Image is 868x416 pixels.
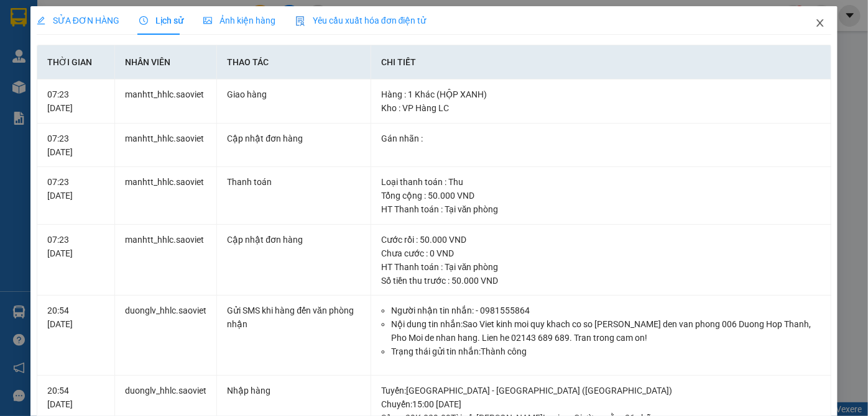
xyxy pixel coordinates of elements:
[115,79,217,124] td: manhtt_hhlc.saoviet
[381,132,821,145] div: Gán nhãn :
[371,45,831,79] th: Chi tiết
[803,6,838,41] button: Close
[37,45,115,79] th: Thời gian
[381,260,821,274] div: HT Thanh toán : Tại văn phòng
[381,88,821,101] div: Hàng : 1 Khác (HỘP XANH)
[115,124,217,168] td: manhtt_hhlc.saoviet
[227,175,361,189] div: Thanh toán
[217,45,371,79] th: Thao tác
[381,175,821,189] div: Loại thanh toán : Thu
[815,18,825,28] span: close
[47,88,104,115] div: 07:23 [DATE]
[139,16,148,25] span: clock-circle
[47,175,104,202] div: 07:23 [DATE]
[203,16,212,25] span: picture
[37,16,45,25] span: edit
[227,233,361,246] div: Cập nhật đơn hàng
[115,167,217,225] td: manhtt_hhlc.saoviet
[381,189,821,202] div: Tổng cộng : 50.000 VND
[47,304,104,331] div: 20:54 [DATE]
[227,88,361,101] div: Giao hàng
[295,16,305,26] img: icon
[47,233,104,260] div: 07:23 [DATE]
[391,304,821,317] li: Người nhận tin nhắn: - 0981555864
[115,296,217,376] td: duonglv_hhlc.saoviet
[37,16,119,25] span: SỬA ĐƠN HÀNG
[139,16,183,25] span: Lịch sử
[381,246,821,260] div: Chưa cước : 0 VND
[227,304,361,331] div: Gửi SMS khi hàng đến văn phòng nhận
[115,45,217,79] th: Nhân viên
[115,225,217,296] td: manhtt_hhlc.saoviet
[381,101,821,115] div: Kho : VP Hàng LC
[47,384,104,411] div: 20:54 [DATE]
[203,16,275,25] span: Ảnh kiện hàng
[391,345,821,358] li: Trạng thái gửi tin nhắn: Thành công
[47,132,104,159] div: 07:23 [DATE]
[295,16,427,25] span: Yêu cầu xuất hóa đơn điện tử
[391,317,821,345] li: Nội dung tin nhắn: Sao Viet kinh moi quy khach co so [PERSON_NAME] den van phong 006 Duong Hop Th...
[381,233,821,246] div: Cước rồi : 50.000 VND
[227,132,361,145] div: Cập nhật đơn hàng
[227,384,361,397] div: Nhập hàng
[381,202,821,216] div: HT Thanh toán : Tại văn phòng
[381,274,821,287] div: Số tiền thu trước : 50.000 VND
